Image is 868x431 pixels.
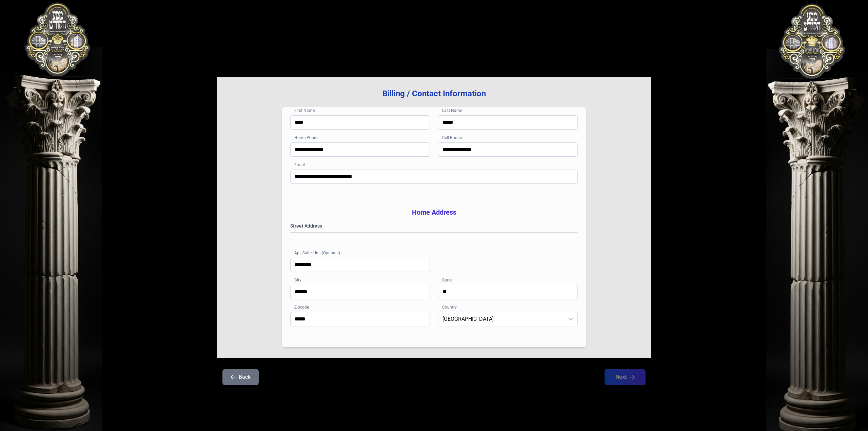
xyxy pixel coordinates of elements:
button: Back [222,369,259,385]
h3: Home Address [290,208,578,217]
div: dropdown trigger [564,312,577,326]
label: Street Address [290,222,578,229]
button: Next [605,369,646,385]
span: United States [438,312,564,326]
h3: Billing / Contact Information [228,88,640,99]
